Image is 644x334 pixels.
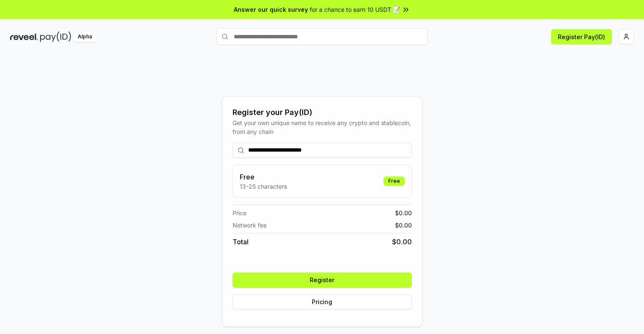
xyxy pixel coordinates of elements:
[233,273,412,288] button: Register
[233,118,412,136] div: Get your own unique name to receive any crypto and stablecoin, from any chain
[384,176,405,186] div: Free
[240,172,287,182] h3: Free
[234,5,308,14] span: Answer our quick survey
[310,5,400,14] span: for a chance to earn 10 USDT 📝
[233,208,246,217] span: Price
[551,29,612,44] button: Register Pay(ID)
[392,237,412,247] span: $ 0.00
[233,107,412,118] div: Register your Pay(ID)
[395,208,412,217] span: $ 0.00
[233,221,267,230] span: Network fee
[395,221,412,230] span: $ 0.00
[40,32,71,42] img: pay_id
[10,32,38,42] img: reveel_dark
[233,237,249,247] span: Total
[73,32,97,42] div: Alpha
[233,294,412,310] button: Pricing
[240,182,287,191] p: 13-25 characters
